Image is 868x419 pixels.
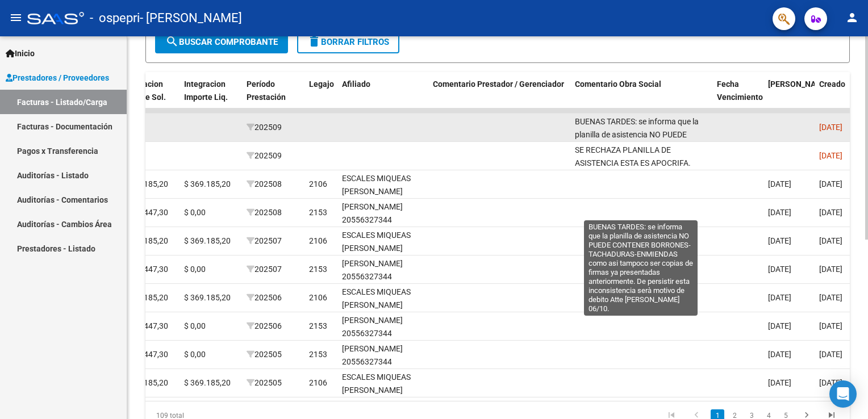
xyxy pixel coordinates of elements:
span: - [PERSON_NAME] [140,6,242,31]
span: 202506 [247,293,282,302]
span: [DATE] [768,293,791,302]
div: 2153 [309,206,327,219]
span: $ 0,00 [184,208,206,217]
span: $ 369.185,20 [184,293,231,302]
span: [DATE] [819,208,842,217]
span: [DATE] [768,236,791,245]
span: $ 0,00 [184,265,206,274]
span: [DATE] [768,179,791,188]
span: [DATE] [819,265,842,274]
span: 202505 [247,378,282,387]
div: 2106 [309,291,327,304]
span: $ 369.185,20 [184,236,231,245]
span: Inicio [6,47,35,60]
div: 2106 [309,178,327,191]
span: [PERSON_NAME] [768,79,829,89]
datatable-header-cell: Integracion Importe Sol. [117,72,180,122]
span: 202509 [247,123,282,132]
span: [DATE] [819,151,842,160]
span: 202508 [247,208,282,217]
span: [DATE] [819,350,842,359]
datatable-header-cell: Período Prestación [242,72,304,122]
div: 2153 [309,320,327,333]
div: Open Intercom Messenger [829,380,857,408]
div: 2153 [309,348,327,361]
span: $ 369.185,20 [184,378,231,387]
span: 202505 [247,350,282,359]
datatable-header-cell: Comentario Prestador / Gerenciador [428,72,570,122]
span: [DATE] [768,378,791,387]
div: 2153 [309,263,327,276]
span: SE RECHAZA PLANILLA DE ASISTENCIA ESTA ES APOCRIFA. [PERSON_NAME] rehacerla firmar y subir nuevam... [575,145,699,219]
div: ESCALES MIQUEAS [PERSON_NAME] 20488217152 [342,172,424,211]
span: 202506 [247,321,282,330]
mat-icon: menu [9,11,23,24]
datatable-header-cell: Fecha Vencimiento [712,72,763,122]
span: Comentario Obra Social [575,79,661,89]
span: Comentario Prestador / Gerenciador [433,79,564,89]
span: Buscar Comprobante [165,37,278,47]
datatable-header-cell: Comentario Obra Social [570,72,712,122]
span: Legajo [309,79,334,89]
span: [DATE] [819,179,842,188]
span: Fecha Vencimiento [717,79,763,102]
span: Afiliado [342,79,370,89]
span: [DATE] [819,378,842,387]
span: Creado [819,79,845,89]
span: Integracion Importe Liq. [184,79,228,102]
span: [DATE] [819,236,842,245]
div: [PERSON_NAME] 20556327344 [342,257,424,283]
datatable-header-cell: Fecha Confimado [763,72,815,122]
span: BUENAS TARDES: se informa que la planilla de asistencia NO PUEDE CONTENER BORRONES-TACHADURAS-ENM... [575,117,705,229]
button: Borrar Filtros [297,31,399,53]
datatable-header-cell: Integracion Importe Liq. [180,72,242,122]
span: [DATE] [768,208,791,217]
span: $ 369.185,20 [184,179,231,188]
span: Prestadores / Proveedores [6,72,109,84]
div: [PERSON_NAME] 20556327344 [342,342,424,368]
span: 202508 [247,179,282,188]
span: [DATE] [819,293,842,302]
span: 202507 [247,265,282,274]
div: 2106 [309,234,327,248]
datatable-header-cell: Afiliado [337,72,428,122]
button: Buscar Comprobante [155,31,288,53]
span: [DATE] [819,321,842,330]
span: 202507 [247,236,282,245]
span: $ 0,00 [184,321,206,330]
span: Borrar Filtros [307,37,389,47]
span: [DATE] [768,265,791,274]
datatable-header-cell: Creado [815,72,866,122]
span: [DATE] [768,350,791,359]
div: ESCALES MIQUEAS [PERSON_NAME] 20488217152 [342,229,424,267]
div: ESCALES MIQUEAS [PERSON_NAME] 20488217152 [342,371,424,409]
mat-icon: delete [307,35,321,48]
datatable-header-cell: Legajo [304,72,337,122]
span: [DATE] [819,123,842,132]
div: 2106 [309,376,327,389]
span: 202509 [247,151,282,160]
div: [PERSON_NAME] 20556327344 [342,200,424,227]
span: - ospepri [90,6,140,31]
span: $ 0,00 [184,350,206,359]
div: ESCALES MIQUEAS [PERSON_NAME] 20488217152 [342,286,424,324]
mat-icon: person [845,11,859,24]
span: [DATE] [768,321,791,330]
mat-icon: search [165,35,179,48]
span: Período Prestación [247,79,286,102]
div: [PERSON_NAME] 20556327344 [342,314,424,340]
